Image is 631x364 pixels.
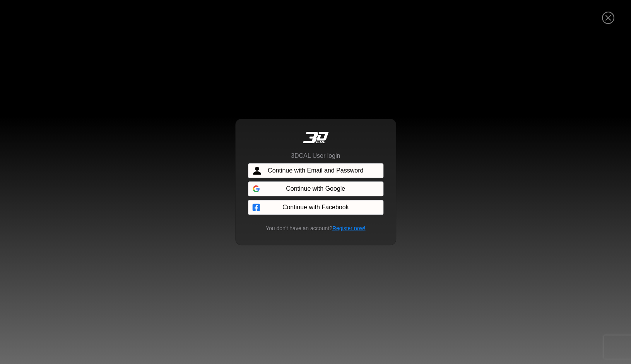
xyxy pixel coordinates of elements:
div: Acceder con Google. Se abre en una pestaña nueva [248,181,383,198]
button: Continue with Email and Password [248,163,383,178]
button: Close [598,7,619,29]
small: You don't have an account? [261,224,370,232]
iframe: Botón de Acceder con Google [244,181,387,198]
a: Register now! [332,225,366,231]
span: Continue with Facebook [282,203,349,212]
h6: 3DCAL User login [291,152,340,159]
button: Continue with Facebook [248,200,383,215]
span: Continue with Email and Password [268,166,363,175]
